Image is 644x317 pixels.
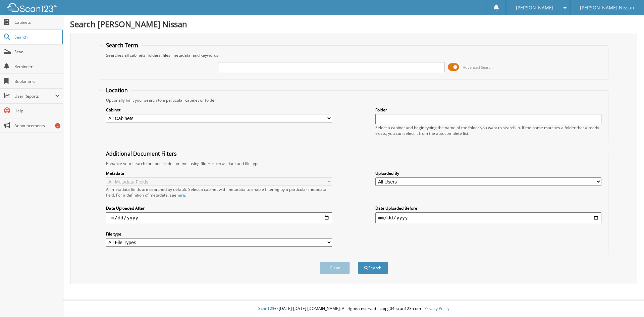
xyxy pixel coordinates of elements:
[63,301,644,317] div: © [DATE]-[DATE] [DOMAIN_NAME]. All rights reserved | appg04-scan123-com |
[103,97,605,103] div: Optionally limit your search to a particular cabinet or folder
[14,19,60,25] span: Cabinets
[70,18,637,30] h1: Search [PERSON_NAME] Nissan
[375,125,601,136] div: Select a cabinet and begin typing the name of the folder you want to search in. If the name match...
[516,6,553,10] span: [PERSON_NAME]
[103,87,131,94] legend: Location
[14,64,60,69] span: Reminders
[14,34,59,40] span: Search
[106,107,332,113] label: Cabinet
[106,205,332,211] label: Date Uploaded After
[55,123,60,128] div: 7
[375,170,601,176] label: Uploaded By
[14,49,60,55] span: Scan
[106,187,332,198] div: All metadata fields are searched by default. Select a cabinet with metadata to enable filtering b...
[103,52,605,58] div: Searches all cabinets, folders, files, metadata, and keywords
[258,306,274,311] span: Scan123
[14,123,60,128] span: Announcements
[103,42,142,49] legend: Search Term
[14,108,60,114] span: Help
[103,161,605,166] div: Enhance your search for specific documents using filters such as date and file type.
[176,192,185,198] a: here
[463,65,493,70] span: Advanced Search
[14,93,55,99] span: User Reports
[375,107,601,113] label: Folder
[375,205,601,211] label: Date Uploaded Before
[106,170,332,176] label: Metadata
[358,262,388,274] button: Search
[7,3,57,12] img: scan123-logo-white.svg
[424,306,449,311] a: Privacy Policy
[320,262,350,274] button: Clear
[106,231,332,237] label: File type
[103,150,180,157] legend: Additional Document Filters
[375,212,601,223] input: end
[14,78,60,84] span: Bookmarks
[106,212,332,223] input: start
[580,6,634,10] span: [PERSON_NAME] Nissan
